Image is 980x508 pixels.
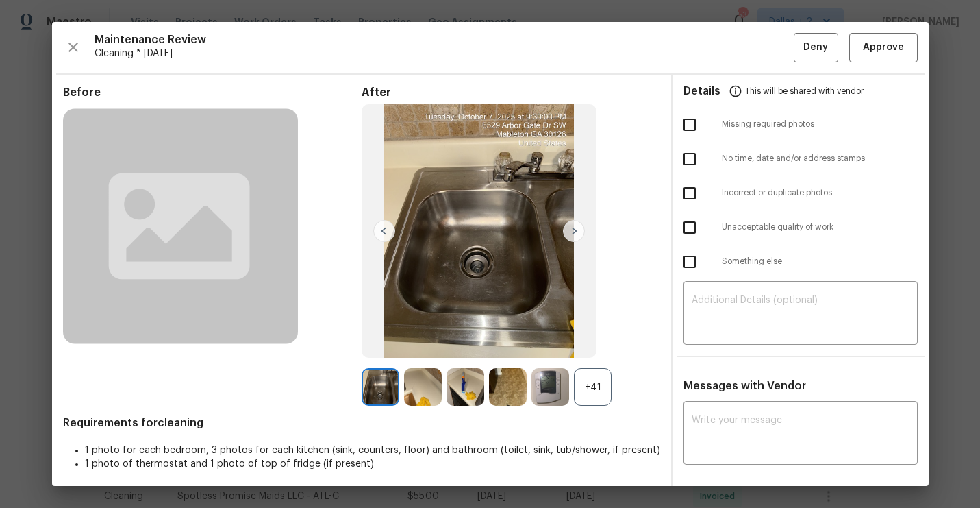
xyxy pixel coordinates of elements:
span: This will be shared with vendor [745,75,864,108]
span: Missing required photos [722,119,918,130]
div: Incorrect or duplicate photos [673,176,929,210]
span: After [362,86,660,99]
span: Before [63,86,362,99]
span: Requirements for cleaning [63,416,660,430]
img: left-chevron-button-url [373,220,395,242]
li: 1 photo for each bedroom, 3 photos for each kitchen (sink, counters, floor) and bathroom (toilet,... [85,444,660,457]
span: Something else [722,256,918,267]
span: Maintenance Review [95,33,794,47]
button: Deny [794,33,838,62]
img: right-chevron-button-url [563,220,585,242]
div: Missing required photos [673,108,929,142]
span: Deny [803,39,828,56]
span: Messages with Vendor [683,380,806,391]
span: Incorrect or duplicate photos [722,187,918,199]
span: Cleaning * [DATE] [95,47,794,60]
div: Something else [673,245,929,279]
div: No time, date and/or address stamps [673,142,929,176]
span: Unacceptable quality of work [722,221,918,233]
div: +41 [574,368,612,406]
div: Unacceptable quality of work [673,210,929,245]
button: Approve [849,33,918,62]
li: 1 photo of thermostat and 1 photo of top of fridge (if present) [85,457,660,471]
span: Approve [863,39,904,56]
span: No time, date and/or address stamps [722,153,918,165]
span: Details [683,75,720,108]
